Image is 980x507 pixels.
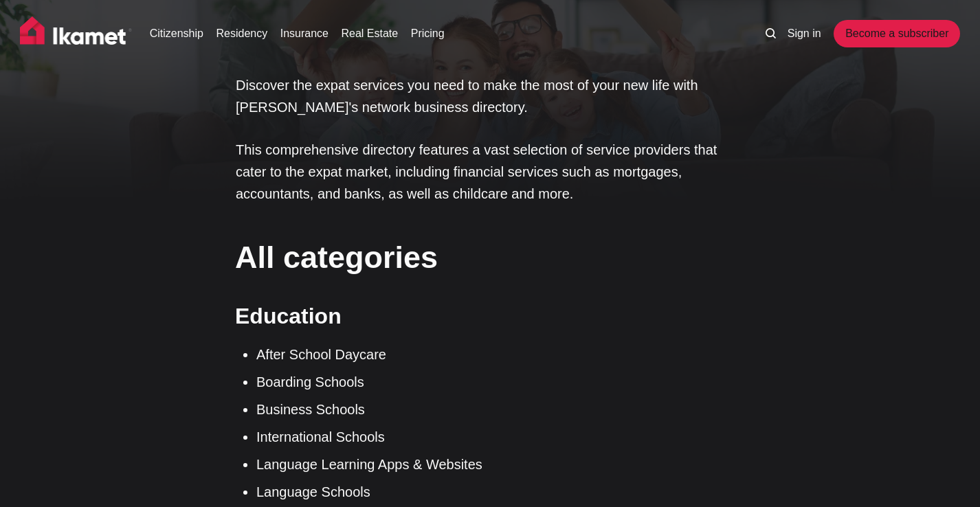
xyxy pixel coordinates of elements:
[788,25,821,42] a: Sign in
[236,74,744,118] p: Discover the expat services you need to make the most of your new life with [PERSON_NAME]'s netwo...
[834,20,960,47] a: Become a subscriber
[235,301,744,332] h3: Education
[236,139,744,205] p: This comprehensive directory features a vast selection of service providers that cater to the exp...
[216,25,267,42] a: Residency
[20,16,133,51] img: Ikamet home
[256,399,744,420] li: Business Schools
[256,454,744,475] li: Language Learning Apps & Websites
[256,344,744,365] li: After School Daycare
[256,372,744,392] li: Boarding Schools
[256,427,744,447] li: International Schools
[411,25,445,42] a: Pricing
[150,25,203,42] a: Citizenship
[235,236,744,279] h2: All categories
[342,25,399,42] a: Real Estate
[256,482,744,502] li: Language Schools
[280,25,328,42] a: Insurance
